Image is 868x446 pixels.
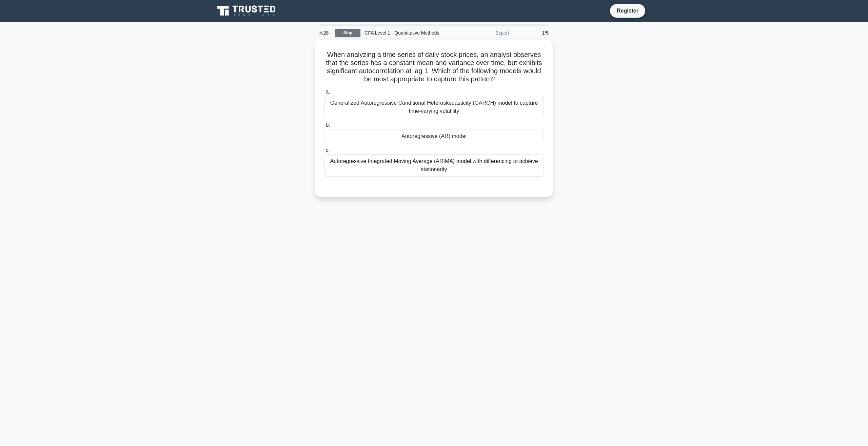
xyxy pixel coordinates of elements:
div: CFA Level 1 - Quantitative Methods [360,26,454,40]
div: Generalized Autoregressive Conditional Heteroskedasticity (GARCH) model to capture time-varying v... [324,96,544,118]
div: 4:28 [315,26,335,40]
span: b. [325,122,330,128]
h5: When analyzing a time series of daily stock prices, an analyst observes that the series has a con... [323,50,545,84]
div: 1/5 [513,26,553,40]
div: Autoregressive (AR) model [324,129,544,143]
a: Register [613,6,643,15]
span: c. [325,147,330,153]
a: Stop [335,29,360,37]
div: Autoregressive Integrated Moving Average (ARIMA) model with differencing to achieve stationarity [324,154,544,177]
span: a. [325,89,330,95]
div: Expert [454,26,513,40]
